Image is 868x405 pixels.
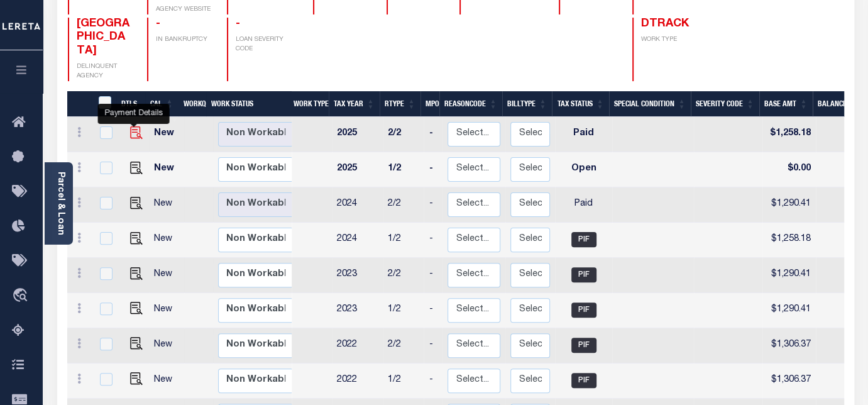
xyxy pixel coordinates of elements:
td: - [424,187,442,223]
th: ReasonCode: activate to sort column ascending [439,91,502,117]
td: 2/2 [383,328,424,363]
a: Parcel & Loan [56,172,65,235]
th: &nbsp; [91,91,117,117]
td: 2025 [332,152,383,187]
td: New [149,258,184,293]
td: 2024 [332,187,383,223]
p: AGENCY WEBSITE [156,5,212,14]
td: 1/2 [383,152,424,187]
td: New [149,117,184,152]
span: DTRACK [641,18,689,30]
td: New [149,293,184,328]
td: Paid [555,117,612,152]
th: Tax Year: activate to sort column ascending [329,91,380,117]
td: New [149,328,184,363]
td: 2022 [332,363,383,399]
td: $0.00 [762,152,816,187]
th: Severity Code: activate to sort column ascending [691,91,759,117]
span: - [236,18,240,30]
td: 2/2 [383,187,424,223]
th: Tax Status: activate to sort column ascending [552,91,609,117]
th: BillType: activate to sort column ascending [502,91,552,117]
th: WorkQ [179,91,206,117]
td: 2/2 [383,258,424,293]
td: $1,258.18 [762,117,816,152]
td: $1,290.41 [762,258,816,293]
td: New [149,187,184,223]
td: Open [555,152,612,187]
td: - [424,363,442,399]
td: New [149,152,184,187]
td: New [149,363,184,399]
p: LOAN SEVERITY CODE [236,35,298,54]
td: 2023 [332,258,383,293]
p: IN BANKRUPTCY [156,35,212,45]
span: - [156,18,160,30]
td: - [424,223,442,258]
span: PIF [571,373,596,388]
td: Paid [555,187,612,223]
td: 1/2 [383,223,424,258]
td: $1,290.41 [762,187,816,223]
td: $1,306.37 [762,328,816,363]
span: PIF [571,338,596,353]
td: 2025 [332,117,383,152]
span: PIF [571,302,596,318]
th: DTLS [116,91,145,117]
th: Work Status [206,91,292,117]
th: RType: activate to sort column ascending [380,91,420,117]
td: 1/2 [383,293,424,328]
td: 2024 [332,223,383,258]
td: 1/2 [383,363,424,399]
td: - [424,117,442,152]
i: travel_explore [12,288,32,304]
span: [GEOGRAPHIC_DATA] [77,18,129,57]
th: MPO [420,91,439,117]
div: Payment Details [98,104,170,124]
td: 2023 [332,293,383,328]
th: Base Amt: activate to sort column ascending [759,91,813,117]
th: &nbsp;&nbsp;&nbsp;&nbsp;&nbsp;&nbsp;&nbsp;&nbsp;&nbsp;&nbsp; [67,91,91,117]
td: $1,290.41 [762,293,816,328]
td: - [424,293,442,328]
td: - [424,258,442,293]
td: 2/2 [383,117,424,152]
p: DELINQUENT AGENCY [77,62,133,81]
span: PIF [571,267,596,282]
td: - [424,152,442,187]
td: - [424,328,442,363]
th: Work Type [288,91,329,117]
th: Special Condition: activate to sort column ascending [609,91,691,117]
td: $1,306.37 [762,363,816,399]
p: WORK TYPE [641,35,697,45]
td: $1,258.18 [762,223,816,258]
td: 2022 [332,328,383,363]
td: New [149,223,184,258]
th: CAL: activate to sort column ascending [145,91,179,117]
span: PIF [571,232,596,247]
